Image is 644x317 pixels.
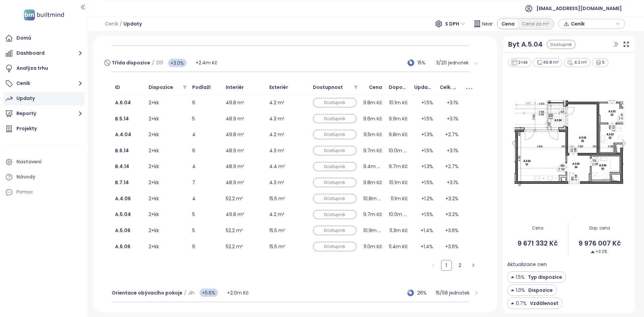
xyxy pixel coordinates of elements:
[115,163,129,170] a: B.4.14
[428,260,438,271] li: Předchozí strana
[360,95,385,111] td: 9.8m Kč
[3,92,85,105] a: Updaty
[385,222,411,239] td: 11.3m Kč
[222,207,266,223] td: 49.8 m²
[115,227,130,234] a: A.5.06
[389,84,433,91] span: Doporučená cena
[313,194,357,203] div: Dostupné
[168,59,186,67] span: +3.0%
[189,111,222,127] td: 5
[431,263,435,267] span: left
[441,260,452,271] li: 1
[385,159,411,175] td: 9.7m Kč
[385,174,411,191] td: 10.1m Kč
[411,207,436,223] td: +1.5%
[369,84,382,91] span: Cena
[145,159,189,175] td: 2+kk
[511,273,514,281] img: Decrease
[313,114,357,123] div: Dostupné
[507,238,569,249] span: 9 671 332 Kč
[518,19,553,29] div: Cena za m²
[445,19,465,29] span: S DPH
[414,84,459,91] span: Update vlastnosti
[516,286,525,294] span: 1.0%
[16,173,35,181] div: Návody
[16,34,31,42] div: Domů
[115,147,129,154] b: B.6.14
[145,191,189,207] td: 2+kk
[222,126,266,143] td: 49.8 m²
[222,95,266,111] td: 49.8 m²
[149,84,173,91] span: Dispozice
[189,239,222,255] td: 6
[183,85,187,89] span: filter
[385,191,411,207] td: 11.1m Kč
[498,19,518,29] div: Cena
[411,111,436,127] td: +1.5%
[145,174,189,191] td: 2+kk
[226,84,244,91] span: Interiér
[385,95,411,111] td: 10.1m Kč
[269,84,288,91] span: Exteriér
[385,143,411,159] td: 10.0m Kč
[112,289,182,296] span: Orientace obývacího pokoje
[428,260,438,271] button: left
[189,143,222,159] td: 6
[468,260,479,271] li: Následující strana
[222,222,266,239] td: 52.2 m²
[123,18,142,30] span: Updaty
[266,174,310,191] td: 4.3 m²
[3,32,85,45] a: Domů
[445,227,459,234] span: +3.6%
[417,289,432,297] span: 26%
[112,59,150,66] span: Třída dispozice
[16,158,42,166] div: Nastavení
[266,126,310,143] td: 4.2 m²
[115,99,131,106] a: A.6.04
[360,111,385,127] td: 9.6m Kč
[571,19,614,29] span: Ceník
[447,179,459,186] span: +3.1%
[447,115,459,122] span: +3.1%
[360,159,385,175] td: 9.4m Kč
[511,300,514,307] img: Decrease
[222,191,266,207] td: 52.2 m²
[562,19,622,29] div: button
[411,222,436,239] td: +1.4%
[145,207,189,223] td: 2+kk
[445,243,459,250] span: +3.6%
[411,174,436,191] td: +1.5%
[436,289,470,297] p: 15 / 58 jednotek
[474,290,479,296] span: right
[411,95,436,111] td: +1.5%
[192,84,211,91] span: Podlaží
[471,263,475,267] span: right
[474,61,479,66] span: right
[196,59,217,66] span: +2.4m Kč
[3,186,85,199] div: Pomoc
[16,188,33,196] div: Pomoc
[313,130,357,139] div: Dostupné
[227,289,249,296] span: +2.0m Kč
[313,242,357,251] div: Dostupné
[547,40,576,49] div: Dostupné
[145,111,189,127] td: 2+kk
[313,162,357,171] div: Dostupné
[564,58,590,67] div: 4.2 m²
[507,98,631,188] img: Floor plan
[445,195,459,202] span: +3.2%
[266,222,310,239] td: 15.5 m²
[482,18,493,30] span: Near
[313,210,357,219] div: Dostupné
[105,18,118,30] span: Ceník
[115,131,131,138] a: A.4.04
[266,111,310,127] td: 4.3 m²
[533,58,562,67] div: 49.8 m²
[360,239,385,255] td: 11.0m Kč
[222,159,266,175] td: 48.9 m²
[3,47,85,60] button: Dashboard
[440,84,471,91] span: Celk. update
[152,59,154,66] span: /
